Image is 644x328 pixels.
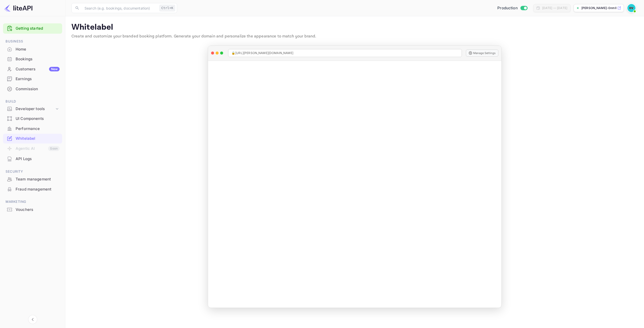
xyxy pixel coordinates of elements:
span: Marketing [3,199,62,205]
div: Team management [3,174,62,184]
a: Fraud management [3,184,62,194]
div: Vouchers [16,207,60,213]
div: Home [16,46,60,52]
div: Getting started [3,23,62,34]
div: New [49,67,60,71]
div: API Logs [3,154,62,164]
div: Performance [16,126,60,132]
div: Vouchers [3,205,62,215]
a: Getting started [16,26,60,31]
div: Developer tools [16,106,55,112]
div: Bookings [16,56,60,62]
img: LiteAPI logo [4,4,32,12]
div: API Logs [16,156,60,162]
a: Team management [3,174,62,184]
div: Ctrl+K [159,5,175,11]
div: Whitelabel [16,136,60,142]
a: API Logs [3,154,62,163]
div: Earnings [3,74,62,84]
span: Build [3,99,62,104]
div: Commission [3,84,62,94]
div: Fraud management [16,186,60,192]
div: UI Components [3,114,62,124]
div: Home [3,44,62,54]
a: CustomersNew [3,64,62,74]
span: Security [3,169,62,174]
a: Whitelabel [3,134,62,143]
p: Create and customize your branded booking platform. Generate your domain and personalize the appe... [71,33,638,39]
div: [DATE] — [DATE] [542,6,567,10]
div: Performance [3,124,62,134]
div: Fraud management [3,184,62,194]
img: DAVID VELASQUEZ [627,4,635,12]
a: Vouchers [3,205,62,214]
a: Performance [3,124,62,133]
button: Manage Settings [466,50,498,57]
div: Team management [16,176,60,182]
span: Business [3,39,62,44]
input: Search (e.g. bookings, documentation) [82,3,157,13]
div: UI Components [16,116,60,122]
div: Commission [16,86,60,92]
span: Production [497,5,518,11]
a: UI Components [3,114,62,123]
div: Customers [16,66,60,72]
a: Home [3,44,62,54]
div: Earnings [16,76,60,82]
div: Switch to Sandbox mode [495,5,529,11]
p: Whitelabel [71,22,638,32]
a: Earnings [3,74,62,83]
a: Commission [3,84,62,93]
a: Bookings [3,54,62,64]
div: Bookings [3,54,62,64]
button: Collapse navigation [28,315,37,324]
p: [PERSON_NAME]-0nmll.... [581,6,616,10]
div: Developer tools [3,105,62,113]
span: 🔒 [URL][PERSON_NAME][DOMAIN_NAME] [231,51,293,55]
